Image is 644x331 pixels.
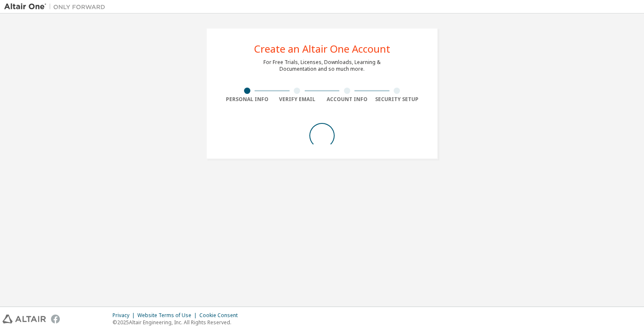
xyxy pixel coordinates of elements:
div: Create an Altair One Account [254,44,390,54]
div: Website Terms of Use [137,312,199,319]
div: Verify Email [272,96,322,103]
img: altair_logo.svg [3,315,46,323]
div: Personal Info [222,96,272,103]
div: Security Setup [372,96,422,103]
div: Cookie Consent [199,312,243,319]
div: For Free Trials, Licenses, Downloads, Learning & Documentation and so much more. [263,59,381,72]
p: © 2025 Altair Engineering, Inc. All Rights Reserved. [113,319,243,326]
img: Altair One [4,3,110,11]
div: Account Info [322,96,372,103]
img: facebook.svg [51,315,60,323]
div: Privacy [113,312,137,319]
